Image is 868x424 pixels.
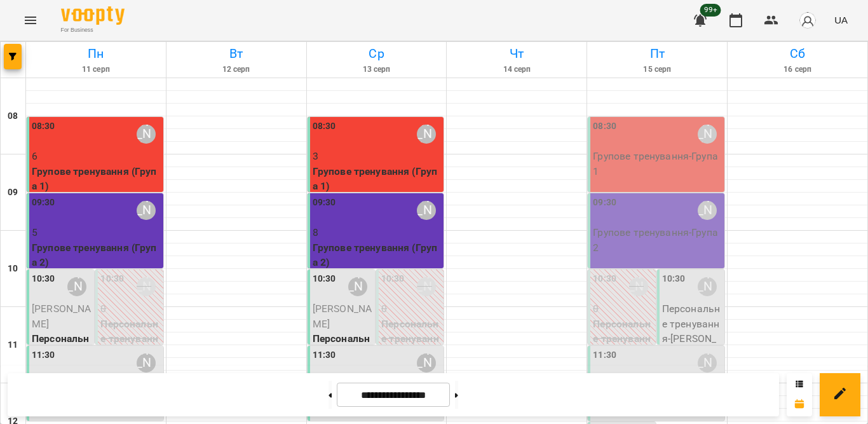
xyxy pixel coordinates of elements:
div: Тетяна Орешко-Кушнір [417,201,436,220]
p: Групове тренування (Група 2) [32,240,161,270]
div: Тетяна Орешко-Кушнір [698,201,717,220]
p: Групове тренування (Група 1) [313,164,442,194]
button: Menu [15,5,46,36]
label: 09:30 [593,196,616,210]
label: 09:30 [32,196,55,210]
label: 10:30 [381,272,405,286]
label: 10:30 [662,272,686,286]
p: Персональне тренування ([PERSON_NAME]) [100,317,160,376]
label: 10:30 [593,272,616,286]
h6: 10 [8,262,18,276]
div: Тетяна Орешко-Кушнір [417,353,436,373]
label: 10:30 [32,272,55,286]
div: Тетяна Орешко-Кушнір [698,277,717,296]
span: [PERSON_NAME] [32,303,91,330]
h6: Пн [28,44,164,64]
h6: 13 серп [309,64,445,76]
div: Тетяна Орешко-Кушнір [137,277,156,296]
p: 0 [593,301,653,317]
p: Персональне тренування [313,331,372,376]
p: 6 [32,149,161,164]
p: Персональне тренування ([PERSON_NAME]) [593,317,653,376]
h6: 15 серп [589,64,725,76]
label: 11:30 [593,348,616,362]
p: Персональне тренування ([PERSON_NAME]) [381,317,441,376]
p: 0 [100,301,160,317]
h6: Чт [449,44,585,64]
h6: 11 серп [28,64,164,76]
label: 08:30 [313,120,336,133]
h6: 16 серп [729,64,865,76]
p: 8 [313,225,442,240]
label: 10:30 [100,272,124,286]
span: 99+ [700,4,721,17]
img: Voopty Logo [61,6,125,25]
span: [PERSON_NAME] [313,303,372,330]
label: 08:30 [32,120,55,133]
p: Персональне тренування [32,331,92,376]
span: For Business [61,26,125,34]
h6: 14 серп [449,64,585,76]
div: Тетяна Орешко-Кушнір [348,277,367,296]
h6: 08 [8,109,18,123]
label: 09:30 [313,196,336,210]
div: Тетяна Орешко-Кушнір [137,201,156,220]
span: UA [834,13,848,27]
p: 3 [313,149,442,164]
h6: Сб [729,44,865,64]
label: 11:30 [32,348,55,362]
h6: Ср [309,44,445,64]
div: Тетяна Орешко-Кушнір [67,277,86,296]
p: Групове тренування - Група 2 [593,225,722,255]
p: Групове тренування - Група 1 [593,149,722,179]
p: Групове тренування (Група 1) [32,164,161,194]
h6: 09 [8,186,18,200]
div: Тетяна Орешко-Кушнір [698,353,717,373]
div: Тетяна Орешко-Кушнір [137,125,156,144]
label: 08:30 [593,120,616,133]
p: 5 [32,225,161,240]
div: Тетяна Орешко-Кушнір [417,125,436,144]
h6: 11 [8,338,18,352]
p: 0 [381,301,441,317]
label: 11:30 [313,348,336,362]
p: Групове тренування (Група 2) [313,240,442,270]
div: Тетяна Орешко-Кушнір [629,277,648,296]
img: avatar_s.png [799,11,817,29]
h6: 12 серп [168,64,304,76]
button: UA [829,8,853,32]
div: Тетяна Орешко-Кушнір [137,353,156,373]
p: Персональне тренування - [PERSON_NAME] [662,301,722,361]
h6: Вт [168,44,304,64]
h6: Пт [589,44,725,64]
div: Тетяна Орешко-Кушнір [417,277,436,296]
div: Тетяна Орешко-Кушнір [698,125,717,144]
label: 10:30 [313,272,336,286]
